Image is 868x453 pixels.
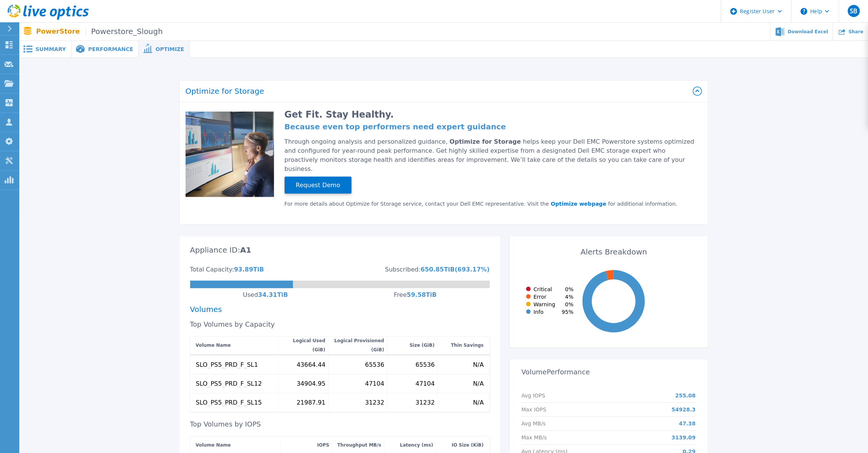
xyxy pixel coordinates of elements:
[520,241,708,261] div: Alerts Breakdown
[473,399,483,405] div: N/A
[285,177,352,194] button: Request Demo
[415,399,435,405] div: 31232
[196,441,231,450] div: Volume Name
[400,441,433,450] div: Latency (ms)
[473,380,483,386] div: N/A
[285,124,697,130] h4: Because even top performers need expert guidance
[190,247,240,253] div: Appliance ID:
[385,267,421,273] div: Subscribed:
[473,361,483,368] div: N/A
[521,420,546,427] p: Avg MB/s
[196,380,262,386] div: SLO_PS5_PRD_F_SL12
[675,392,695,399] p: 255.08
[407,292,436,298] div: 59.58 TiB
[317,441,329,450] div: IOPS
[848,29,863,34] span: Share
[285,112,697,118] h2: Get Fit. Stay Healthy.
[562,309,573,315] span: 95 %
[521,392,545,399] p: Avg IOPS
[549,201,608,207] a: Optimize webpage
[190,321,490,327] div: Top Volumes by Capacity
[293,181,343,190] span: Request Demo
[365,380,384,386] div: 47104
[186,112,274,198] img: Optimize Promo
[234,267,264,273] div: 93.89 TiB
[296,399,325,405] div: 21987.91
[788,29,828,34] span: Download Excel
[155,47,184,52] span: Optimize
[36,27,163,36] p: PowerStore
[196,361,258,368] div: SLO_PS5_PRD_F_SL1
[331,336,384,354] div: Logical Provisioned (GiB)
[337,441,381,450] div: Throughput MB/s
[86,27,162,36] span: Powerstore_Slough
[455,267,489,273] div: ( 693.17 %)
[565,294,573,300] span: 4 %
[285,201,697,207] div: For more details about Optimize for Storage service, contact your Dell EMC representative. Visit ...
[285,137,697,174] div: Through ongoing analysis and personalized guidance, helps keep your Dell EMC Powerstore systems o...
[565,286,573,292] span: 0 %
[521,406,546,413] p: Max IOPS
[190,421,490,427] div: Top Volumes by IOPS
[415,361,435,368] div: 65536
[672,434,696,441] p: 3139.09
[679,420,695,427] p: 47.38
[88,47,133,52] span: Performance
[240,247,251,267] div: A1
[850,8,857,14] span: SB
[421,267,455,273] div: 650.85 TiB
[296,380,325,386] div: 34904.95
[296,361,325,368] div: 43664.44
[190,267,234,273] div: Total Capacity:
[196,399,262,405] div: SLO_PS5_PRD_F_SL15
[521,434,547,441] p: Max MB/s
[365,399,384,405] div: 31232
[523,301,555,307] div: Warning
[452,441,483,450] div: IO Size (KiB)
[410,341,435,350] div: Size (GiB)
[394,292,407,298] div: Free
[523,294,546,300] div: Error
[281,336,325,354] div: Logical Used (GiB)
[196,341,231,350] div: Volume Name
[451,341,484,350] div: Thin Savings
[523,286,552,292] div: Critical
[186,87,693,95] h2: Optimize for Storage
[190,306,490,312] div: Volumes
[258,292,288,298] div: 34.31 TiB
[449,138,523,145] span: Optimize for Storage
[415,380,435,386] div: 47104
[521,365,696,380] h3: Volume Performance
[565,301,573,307] span: 0 %
[36,47,66,52] span: Summary
[365,361,384,368] div: 65536
[523,309,544,315] div: Info
[243,292,258,298] div: Used
[672,406,696,413] p: 54928.3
